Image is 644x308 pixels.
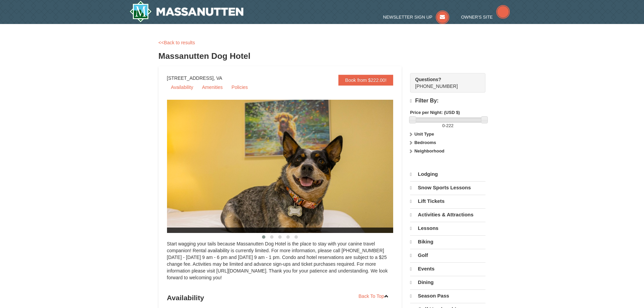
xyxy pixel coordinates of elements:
a: <<Back to results [159,40,195,45]
a: Events [410,262,485,275]
strong: Bedrooms [414,140,436,145]
a: Lodging [410,168,485,181]
a: Golf [410,249,485,262]
a: Lessons [410,222,485,235]
div: Start wagging your tails because Massanutten Dog Hotel is the place to stay with your canine trav... [167,240,393,288]
a: Massanutten Resort [129,1,244,22]
a: Back To Top [354,291,393,301]
label: - [410,122,485,129]
span: 222 [446,123,454,128]
span: [PHONE_NUMBER] [415,76,473,89]
a: Dining [410,276,485,289]
a: Newsletter Sign Up [383,15,449,20]
a: Owner's Site [461,15,510,20]
span: Owner's Site [461,15,493,20]
a: Book from $222.00! [338,75,393,86]
h4: Filter By: [410,98,485,104]
a: Season Pass [410,289,485,302]
a: Snow Sports Lessons [410,181,485,194]
img: 27428181-5-81c892a3.jpg [167,100,410,233]
a: Policies [228,82,252,92]
a: Biking [410,235,485,248]
strong: Price per Night: (USD $) [410,110,460,115]
h3: Availability [167,291,393,305]
strong: Questions? [415,77,441,82]
span: Newsletter Sign Up [383,15,432,20]
strong: Unit Type [414,132,434,137]
a: Lift Tickets [410,195,485,208]
strong: Neighborhood [414,148,445,153]
span: 0 [442,123,445,128]
a: Availability [167,82,197,92]
h3: Massanutten Dog Hotel [159,49,486,63]
a: Amenities [198,82,226,92]
img: Massanutten Resort Logo [129,1,244,22]
a: Activities & Attractions [410,208,485,221]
